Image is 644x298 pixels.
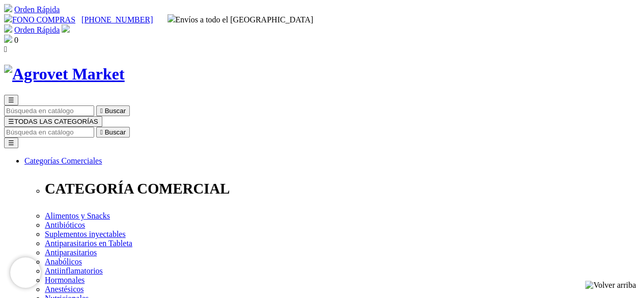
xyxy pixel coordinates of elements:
[45,276,85,284] a: Hormonales
[4,127,94,138] input: Buscar
[14,36,18,44] span: 0
[81,15,153,24] a: [PHONE_NUMBER]
[45,285,83,293] a: Anestésicos
[4,116,102,127] button: ☰TODAS LAS CATEGORÍAS
[4,14,12,22] img: phone.svg
[45,221,85,229] a: Antibióticos
[14,5,60,14] a: Orden Rápida
[96,127,130,138] button:  Buscar
[45,211,110,220] a: Alimentos y Snacks
[585,281,636,290] img: Volver arriba
[105,107,126,115] span: Buscar
[4,95,18,105] button: ☰
[96,105,130,116] button:  Buscar
[4,15,75,24] a: FONO COMPRAS
[4,35,12,43] img: shopping-bag.svg
[45,266,103,275] a: Antiinflamatorios
[45,248,97,257] a: Antiparasitarios
[45,180,640,197] p: CATEGORÍA COMERCIAL
[45,239,132,248] a: Antiparasitarios en Tableta
[4,65,125,84] img: Agrovet Market
[8,118,14,125] span: ☰
[4,45,7,53] i: 
[4,24,12,33] img: shopping-cart.svg
[100,128,103,136] i: 
[45,230,126,238] a: Suplementos inyectables
[45,257,82,266] a: Anabólicos
[4,138,18,148] button: ☰
[62,24,70,33] img: user.svg
[167,15,314,24] span: Envíos a todo el [GEOGRAPHIC_DATA]
[10,257,41,288] iframe: Brevo live chat
[167,14,176,22] img: delivery-truck.svg
[24,156,102,165] a: Categorías Comerciales
[62,25,70,34] a: Acceda a su cuenta de cliente
[8,96,14,104] span: ☰
[4,4,12,12] img: shopping-cart.svg
[4,105,94,116] input: Buscar
[100,107,103,115] i: 
[105,128,126,136] span: Buscar
[14,25,60,34] a: Orden Rápida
